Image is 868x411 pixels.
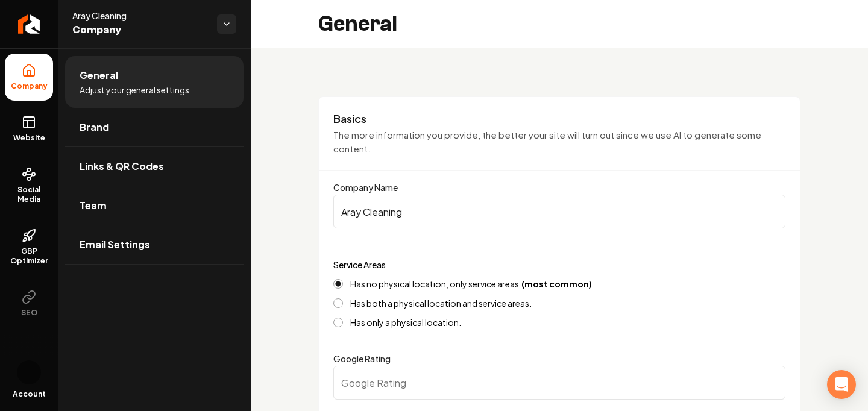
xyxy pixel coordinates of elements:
button: Open user button [17,360,41,384]
a: Website [5,105,53,152]
span: Company [6,81,52,91]
span: Links & QR Codes [80,159,164,174]
div: Open Intercom Messenger [827,370,856,399]
span: Social Media [5,185,53,204]
label: Has only a physical location. [350,318,461,327]
label: Service Areas [333,259,386,270]
span: Website [8,133,50,143]
h2: General [318,12,397,36]
label: Company Name [333,182,398,193]
a: GBP Optimizer [5,219,53,275]
label: Google Rating [333,353,391,364]
span: General [80,68,118,83]
strong: (most common) [521,278,592,289]
a: Links & QR Codes [65,147,244,186]
h3: Basics [333,111,785,126]
img: Rebolt Logo [18,14,40,34]
p: The more information you provide, the better your site will turn out since we use AI to generate ... [333,128,785,155]
span: SEO [16,308,42,318]
span: Email Settings [80,237,150,252]
label: Has both a physical location and service areas. [350,299,532,307]
span: Account [13,389,46,399]
a: Email Settings [65,225,244,264]
input: Google Rating [333,366,785,400]
span: Company [72,22,207,39]
button: SEO [5,280,53,327]
a: Team [65,186,244,225]
img: Alexander Arey [17,360,41,384]
span: GBP Optimizer [5,246,53,266]
a: Social Media [5,157,53,214]
span: Team [80,198,107,213]
span: Adjust your general settings. [80,84,192,96]
label: Has no physical location, only service areas. [350,280,592,288]
span: Brand [80,120,109,134]
a: Brand [65,108,244,146]
input: Company Name [333,195,785,228]
span: Aray Cleaning [72,10,207,22]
